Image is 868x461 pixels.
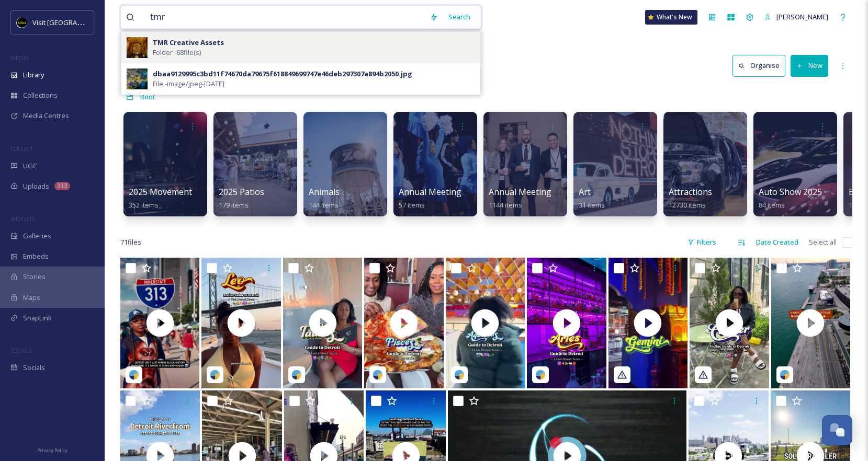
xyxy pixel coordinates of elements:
span: Folder - 68 file(s) [153,48,201,57]
span: 57 items [399,200,425,210]
span: Root [140,92,155,101]
span: 144 items [309,200,339,210]
img: snapsea-logo.png [373,370,383,380]
span: Bars [849,186,867,198]
button: New [791,55,828,76]
span: 71 file s [120,237,141,247]
strong: TMR Creative Assets [153,38,224,47]
a: Annual Meeting57 items [399,187,461,210]
a: Auto Show 202584 items [759,187,822,210]
span: Annual Meeting [399,186,461,198]
span: Collections [23,90,58,100]
span: Uploads [23,181,49,191]
img: VISIT%20DETROIT%20LOGO%20-%20BLACK%20BACKGROUND.png [17,17,27,28]
img: thumbnail [120,258,199,388]
img: thumbnail [608,258,687,388]
div: 313 [54,182,70,190]
a: 2025 Patios179 items [219,187,264,210]
img: snapsea-logo.png [535,370,546,380]
span: 1144 items [489,200,522,210]
span: 12730 items [669,200,706,210]
span: Art [579,186,591,198]
div: Filters [682,232,722,252]
a: Root [140,90,155,103]
a: Organise [732,55,791,76]
span: Maps [23,293,40,303]
img: thumbnail [364,258,443,388]
span: WIDGETS [10,215,35,223]
span: Visit [GEOGRAPHIC_DATA] [32,17,114,27]
span: File - image/jpeg - [DATE] [153,79,224,89]
span: Attractions [669,186,712,198]
div: Search [443,7,476,27]
input: Search your library [145,6,424,29]
span: COLLECT [10,145,33,153]
a: What's New [645,10,697,25]
img: snapsea-logo.png [210,370,220,380]
img: thumbnail [527,258,606,388]
img: thumbnail [201,258,280,388]
span: MEDIA [10,54,29,62]
a: Animals144 items [309,187,340,210]
div: Date Created [751,232,804,252]
span: Media Centres [23,111,69,121]
img: dbaa9129995c3bd11f74670da79675f618849699747e46deb297307a894b2050.jpg [127,68,148,89]
img: snapsea-logo.png [291,370,302,380]
button: Organise [732,55,785,76]
span: SnapLink [23,313,52,323]
span: Embeds [23,251,49,261]
a: Annual Meeting (Eblast)1144 items [489,187,583,210]
img: thumbnail [771,258,850,388]
img: snapsea-logo.png [780,370,790,380]
span: 352 items [129,200,159,210]
span: UGC [23,161,37,171]
span: 2025 Patios [219,186,264,198]
div: dbaa9129995c3bd11f74670da79675f618849699747e46deb297307a894b2050.jpg [153,69,412,79]
span: Privacy Policy [37,447,67,454]
span: Socials [23,363,45,373]
img: snapsea-logo.png [454,370,465,380]
span: SOCIALS [10,347,31,354]
a: Privacy Policy [37,443,67,456]
span: Library [23,70,44,80]
a: Art31 items [579,187,605,210]
span: Animals [309,186,340,198]
span: Annual Meeting (Eblast) [489,186,583,198]
span: [PERSON_NAME] [776,12,828,21]
img: thumbnail [690,258,769,388]
a: 2025 Movement352 items [129,187,192,210]
span: Auto Show 2025 [759,186,822,198]
span: 179 items [219,200,249,210]
span: Galleries [23,231,51,241]
img: thumbnail [283,258,362,388]
span: Stories [23,272,46,282]
span: Select all [809,237,837,247]
img: IMG_2514_HR__3__Guardian_Building_Bill_Bowen.jpeg [127,37,148,58]
img: snapsea-logo.png [129,370,139,380]
button: Open Chat [822,415,852,445]
a: Attractions12730 items [669,187,712,210]
a: [PERSON_NAME] [759,7,833,27]
span: 2025 Movement [129,186,192,198]
span: 84 items [759,200,785,210]
span: 31 items [579,200,605,210]
img: thumbnail [446,258,525,388]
